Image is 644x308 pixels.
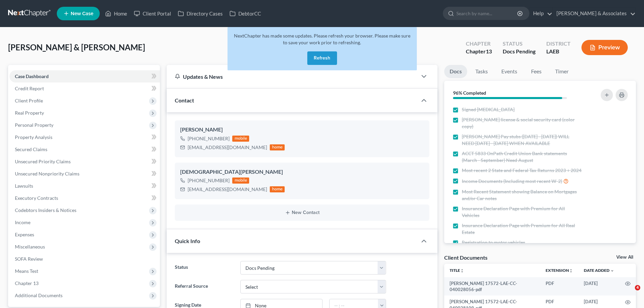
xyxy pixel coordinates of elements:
i: unfold_more [460,269,464,273]
span: NextChapter has made some updates. Please refresh your browser. Please make sure to save your wor... [234,33,410,45]
div: LAEB [546,48,571,55]
span: SOFA Review [15,256,43,262]
span: Signed [MEDICAL_DATA] [462,106,515,113]
span: Lawsuits [15,183,33,189]
label: Status [171,261,237,275]
div: Chapter [466,40,492,48]
div: Client Documents [444,254,487,261]
div: [EMAIL_ADDRESS][DOMAIN_NAME] [188,186,267,193]
div: mobile [232,177,249,184]
span: [PERSON_NAME] Pay stubs ([DATE] - [DATE]) WILL NEED [DATE] - [DATE] WHEN AVAILABLE [462,133,582,147]
div: mobile [232,136,249,142]
div: District [546,40,571,48]
span: Insurance Declaration Page with Premium for All Vehicles [462,205,582,219]
a: Fees [525,65,547,78]
div: [PHONE_NUMBER] [188,135,230,142]
td: [DATE] [578,277,620,296]
a: Titleunfold_more [450,268,464,273]
span: Credit Report [15,86,44,91]
a: DebtorCC [226,7,264,20]
div: Updates & News [175,73,409,80]
span: ACCT 5833 OnPath Credit Union Bank statements (March - September) Need August [462,150,582,164]
a: Help [530,7,552,20]
span: Expenses [15,232,34,237]
div: Status [503,40,535,48]
span: [PERSON_NAME] license & social security card (color copy) [462,116,582,130]
span: [PERSON_NAME] & [PERSON_NAME] [8,42,145,52]
label: Referral Source [171,280,237,293]
div: [EMAIL_ADDRESS][DOMAIN_NAME] [188,144,267,151]
div: Docs Pending [503,48,535,55]
a: Credit Report [9,82,160,95]
a: Docs [444,65,467,78]
iframe: Intercom live chat [621,285,637,301]
a: Secured Claims [9,143,160,156]
a: Client Portal [130,7,174,20]
button: Preview [581,40,628,55]
span: Client Profile [15,98,43,103]
a: Case Dashboard [9,70,160,82]
td: PDF [540,277,578,296]
span: Miscellaneous [15,244,45,250]
span: Quick Info [175,238,200,244]
span: Chapter 13 [15,280,39,286]
a: View All [616,255,633,260]
strong: 96% Completed [453,90,486,96]
input: Search by name... [456,7,518,20]
div: [PHONE_NUMBER] [188,177,230,184]
div: [DEMOGRAPHIC_DATA][PERSON_NAME] [180,168,424,176]
i: unfold_more [569,269,573,273]
div: Chapter [466,48,492,55]
div: home [270,186,285,192]
a: Lawsuits [9,180,160,192]
span: Case Dashboard [15,73,49,79]
a: Date Added expand_more [584,268,614,273]
span: Real Property [15,110,44,116]
button: New Contact [180,210,424,215]
span: Registration to motor vehicles [462,239,525,246]
i: expand_more [610,269,614,273]
div: home [270,144,285,150]
span: Personal Property [15,122,53,128]
div: [PERSON_NAME] [180,126,424,134]
span: Unsecured Nonpriority Claims [15,171,79,176]
span: Unsecured Priority Claims [15,159,71,164]
span: Income [15,219,30,225]
span: Codebtors Insiders & Notices [15,207,76,213]
a: Timer [550,65,574,78]
span: Property Analysis [15,134,52,140]
span: Contact [175,97,194,103]
span: New Case [71,11,93,16]
span: Additional Documents [15,292,63,298]
span: Most recent 2 State and Federal Tax Returns 2023 + 2024 [462,167,581,174]
span: Means Test [15,268,38,274]
span: Income Documents (Including most recent W-2) [462,178,562,185]
a: SOFA Review [9,253,160,265]
a: Directory Cases [174,7,226,20]
span: Secured Claims [15,146,47,152]
span: Insurance Declaration Page with Premium for All Real Estate [462,222,582,236]
a: Home [102,7,130,20]
span: 13 [486,48,492,54]
a: Unsecured Priority Claims [9,156,160,168]
a: Events [496,65,523,78]
a: Executory Contracts [9,192,160,204]
a: Extensionunfold_more [546,268,573,273]
a: [PERSON_NAME] & Associates [553,7,636,20]
button: Refresh [307,51,337,65]
a: Property Analysis [9,131,160,143]
span: 4 [635,285,640,290]
span: Executory Contracts [15,195,58,201]
a: Unsecured Nonpriority Claims [9,168,160,180]
td: [PERSON_NAME] 17572-LAE-CC-040028056-pdf [444,277,540,296]
span: Most Recent Statement showing Balance on Mortgages and/or Car notes [462,188,582,202]
a: Tasks [470,65,493,78]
